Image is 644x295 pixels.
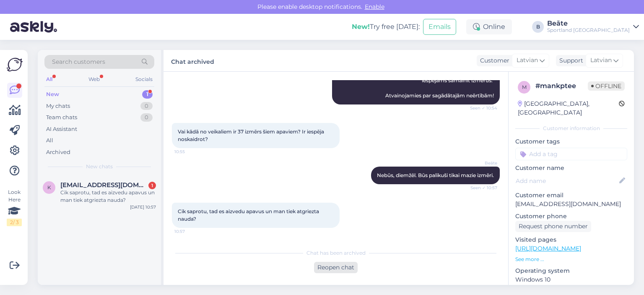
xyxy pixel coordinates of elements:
[7,188,22,226] div: Look Here
[515,266,627,275] p: Operating system
[515,245,581,252] a: [URL][DOMAIN_NAME]
[515,235,627,244] p: Visited pages
[423,19,456,35] button: Emails
[314,262,358,273] div: Reopen chat
[515,275,627,284] p: Windows 10
[86,163,113,170] span: New chats
[46,113,77,122] div: Team chats
[178,128,325,142] span: Vai kādā no veikaliem ir 37 izmērs šiem apaviem? Ir iespēja noskaidrot?
[466,185,497,191] span: Seen ✓ 10:57
[515,164,627,172] p: Customer name
[130,204,156,210] div: [DATE] 10:57
[44,74,54,85] div: All
[466,160,497,166] span: Beāte
[556,56,583,65] div: Support
[178,208,320,222] span: Cik saprotu, tad es aizvedu apavus un man tiek atgriezta nauda?
[352,23,370,31] b: New!
[171,55,214,66] label: Chat archived
[46,125,77,133] div: AI Assistant
[377,172,494,178] span: Nebūs, diemžēl. Būs palikuši tikai mazie izmēri.
[87,74,101,85] div: Web
[515,200,627,209] p: [EMAIL_ADDRESS][DOMAIN_NAME]
[174,228,206,235] span: 10:57
[517,56,538,65] span: Latvian
[515,137,627,146] p: Customer tags
[60,189,156,204] div: Cik saprotu, tad es aizvedu apavus un man tiek atgriezta nauda?
[148,182,156,189] div: 1
[142,90,153,99] div: 1
[477,56,509,65] div: Customer
[535,81,588,91] div: # mankptee
[47,184,51,191] span: k
[515,212,627,221] p: Customer phone
[140,113,153,122] div: 0
[532,21,544,33] div: B
[515,191,627,200] p: Customer email
[466,19,512,34] div: Online
[362,3,387,10] span: Enable
[52,57,105,66] span: Search customers
[352,22,420,32] div: Try free [DATE]:
[522,84,527,90] span: m
[547,27,630,34] div: Sportland [GEOGRAPHIC_DATA]
[518,99,619,117] div: [GEOGRAPHIC_DATA], [GEOGRAPHIC_DATA]
[46,148,70,157] div: Archived
[547,20,639,34] a: BeāteSportland [GEOGRAPHIC_DATA]
[515,125,627,132] div: Customer information
[516,176,618,185] input: Add name
[134,74,154,85] div: Socials
[46,90,59,99] div: New
[590,56,612,65] span: Latvian
[466,105,497,111] span: Seen ✓ 10:54
[306,249,366,257] span: Chat has been archived
[174,149,206,155] span: 10:55
[140,102,153,110] div: 0
[7,57,23,73] img: Askly Logo
[46,136,53,145] div: All
[46,102,70,110] div: My chats
[515,221,591,232] div: Request phone number
[60,181,148,189] span: kristine.sere@gmail.com
[515,256,627,263] p: See more ...
[515,148,627,160] input: Add a tag
[547,20,630,27] div: Beāte
[588,81,625,91] span: Offline
[7,219,22,226] div: 2 / 3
